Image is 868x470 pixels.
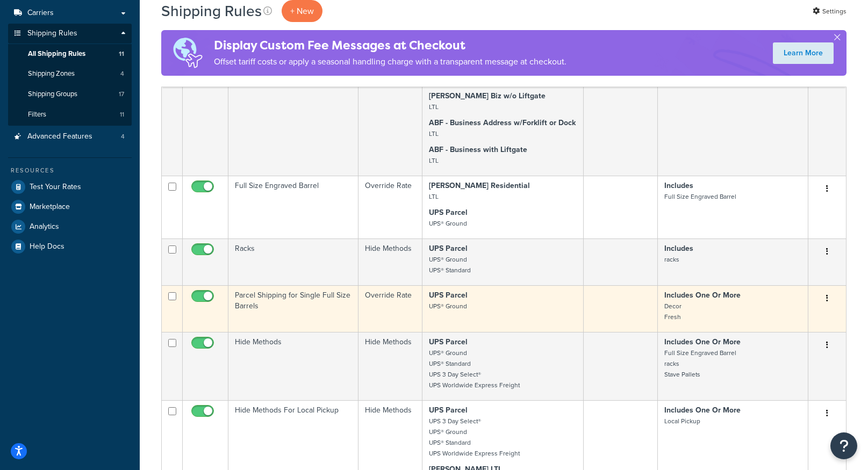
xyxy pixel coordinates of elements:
strong: Includes One Or More [664,336,741,348]
a: Shipping Rules [8,24,132,44]
strong: Includes [664,180,693,191]
small: Decor Fresh [664,301,682,322]
small: racks [664,255,679,264]
small: UPS® Ground UPS® Standard UPS 3 Day Select® UPS Worldwide Express Freight [429,348,520,390]
td: Override Rate [358,285,423,332]
img: duties-banner-06bc72dcb5fe05cb3f9472aba00be2ae8eb53ab6f0d8bb03d382ba314ac3c341.png [161,30,214,76]
td: Hide Methods [358,238,423,285]
span: Help Docs [30,242,64,251]
strong: Includes [664,243,693,254]
span: Shipping Groups [28,90,77,99]
strong: UPS Parcel [429,243,468,254]
small: UPS 3 Day Select® UPS® Ground UPS® Standard UPS Worldwide Express Freight [429,416,520,458]
span: 17 [119,90,124,99]
td: Hide Methods [358,332,423,400]
a: All Shipping Rules 11 [8,44,132,64]
strong: Includes One Or More [664,404,741,416]
span: Analytics [30,222,59,232]
li: Filters [8,105,132,125]
small: LTL [429,102,439,112]
a: Learn More [773,42,834,64]
h1: Shipping Rules [161,1,262,21]
div: Resources [8,166,132,175]
button: Open Resource Center [830,432,857,459]
strong: UPS Parcel [429,336,468,348]
span: 11 [119,49,124,59]
span: Marketplace [30,203,70,212]
strong: UPS Parcel [429,290,468,301]
span: Filters [28,110,46,119]
strong: [PERSON_NAME] Residential [429,180,530,191]
span: 11 [120,110,124,119]
small: UPS® Ground [429,301,467,311]
strong: ABF - Business with Liftgate [429,144,527,155]
li: Shipping Zones [8,64,132,84]
a: Shipping Zones 4 [8,64,132,84]
li: Shipping Rules [8,24,132,126]
small: Full Size Engraved Barrel [664,192,736,201]
td: Hide Methods [228,332,358,400]
small: Full Size Engraved Barrel racks Stave Pallets [664,348,736,379]
li: Advanced Features [8,127,132,147]
strong: UPS Parcel [429,207,468,218]
td: Full Size Engraved Barrel [228,176,358,238]
small: Local Pickup [664,416,700,426]
span: Advanced Features [27,132,92,141]
span: All Shipping Rules [28,49,85,59]
strong: Includes One Or More [664,290,741,301]
span: Carriers [27,9,54,18]
a: Filters 11 [8,105,132,125]
li: Shipping Groups [8,84,132,104]
strong: ABF - Business Address w/Forklift or Dock [429,117,576,128]
small: UPS® Ground [429,219,467,228]
span: 4 [121,132,125,141]
a: Settings [813,4,847,19]
strong: UPS Parcel [429,404,468,416]
a: Test Your Rates [8,177,132,197]
small: LTL [429,192,439,201]
p: Offset tariff costs or apply a seasonal handling charge with a transparent message at checkout. [214,54,566,69]
a: Shipping Groups 17 [8,84,132,104]
span: Shipping Rules [27,29,77,38]
td: Override Rate [358,176,423,238]
a: Marketplace [8,197,132,216]
a: Advanced Features 4 [8,127,132,147]
a: Carriers [8,3,132,23]
span: Test Your Rates [30,183,81,192]
small: LTL [429,156,439,165]
td: Parcel Shipping for Single Full Size Barrels [228,285,358,332]
td: Racks [228,238,358,285]
a: Analytics [8,217,132,236]
a: Help Docs [8,237,132,256]
td: Hide Methods [358,59,423,176]
small: LTL [429,129,439,139]
small: UPS® Ground UPS® Standard [429,255,471,275]
td: Residential LTL Shipping [228,59,358,176]
span: 4 [120,69,124,78]
span: Shipping Zones [28,69,75,78]
strong: [PERSON_NAME] Biz w/o Liftgate [429,90,546,102]
h4: Display Custom Fee Messages at Checkout [214,37,566,54]
li: All Shipping Rules [8,44,132,64]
